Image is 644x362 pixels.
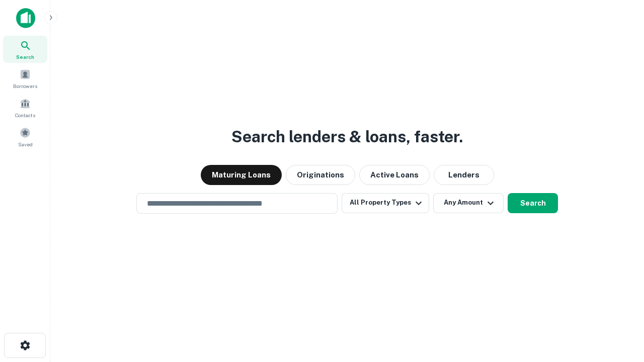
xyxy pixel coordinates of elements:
[286,165,355,185] button: Originations
[231,125,463,149] h3: Search lenders & loans, faster.
[3,94,47,121] a: Contacts
[359,165,430,185] button: Active Loans
[433,193,504,213] button: Any Amount
[16,53,34,61] span: Search
[16,8,35,28] img: capitalize-icon.png
[13,82,37,90] span: Borrowers
[3,36,47,63] a: Search
[434,165,494,185] button: Lenders
[508,193,558,213] button: Search
[15,111,35,119] span: Contacts
[201,165,282,185] button: Maturing Loans
[3,65,47,92] a: Borrowers
[18,140,33,148] span: Saved
[594,282,644,330] iframe: Chat Widget
[3,123,47,150] a: Saved
[342,193,429,213] button: All Property Types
